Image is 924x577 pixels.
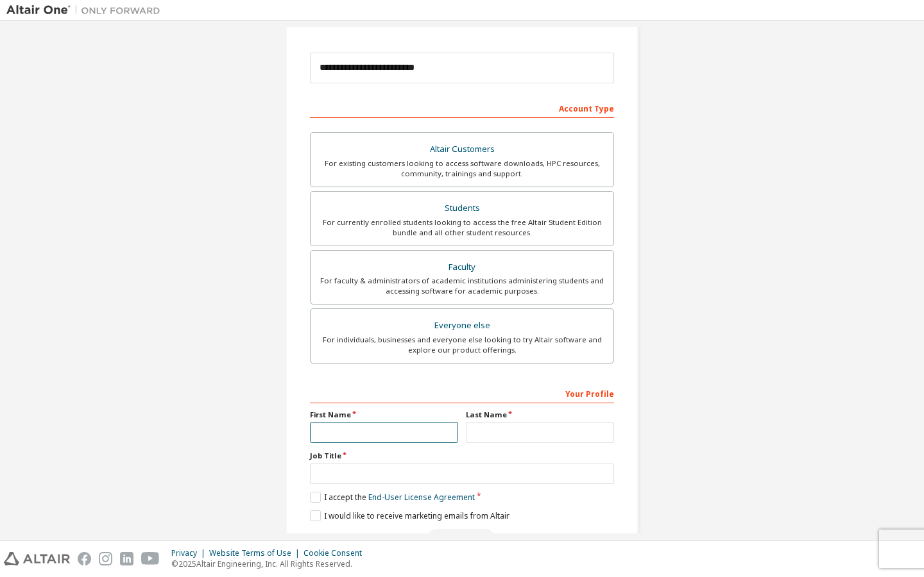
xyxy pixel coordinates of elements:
[368,492,475,503] a: End-User License Agreement
[310,383,614,403] div: Your Profile
[99,552,112,565] img: instagram.svg
[4,552,70,565] img: altair_logo.svg
[310,410,458,420] label: First Name
[310,492,475,503] label: I accept the
[318,317,606,335] div: Everyone else
[466,410,614,420] label: Last Name
[171,548,209,558] div: Privacy
[310,510,509,521] label: I would like to receive marketing emails from Altair
[310,529,614,548] div: Read and acccept EULA to continue
[318,140,606,158] div: Altair Customers
[310,97,614,118] div: Account Type
[318,276,606,296] div: For faculty & administrators of academic institutions administering students and accessing softwa...
[310,451,614,461] label: Job Title
[78,552,91,565] img: facebook.svg
[318,258,606,276] div: Faculty
[6,4,167,17] img: Altair One
[318,158,606,179] div: For existing customers looking to access software downloads, HPC resources, community, trainings ...
[120,552,133,565] img: linkedin.svg
[318,199,606,217] div: Students
[141,552,160,565] img: youtube.svg
[318,335,606,355] div: For individuals, businesses and everyone else looking to try Altair software and explore our prod...
[171,558,370,569] p: © 2025 Altair Engineering, Inc. All Rights Reserved.
[304,548,370,558] div: Cookie Consent
[318,217,606,238] div: For currently enrolled students looking to access the free Altair Student Edition bundle and all ...
[209,548,304,558] div: Website Terms of Use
